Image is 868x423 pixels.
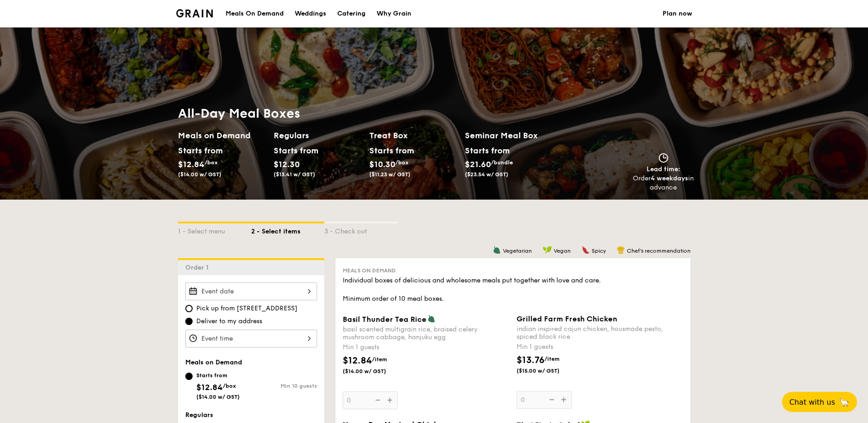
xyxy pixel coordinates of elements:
[196,382,223,392] span: $12.84
[543,246,552,254] img: icon-vegan.f8ff3823.svg
[395,159,409,166] span: /box
[176,9,213,17] img: Grain
[274,171,315,178] span: ($13.41 w/ GST)
[205,159,218,166] span: /box
[178,144,219,157] div: Starts from
[517,325,683,341] div: indian inspired cajun chicken, housmade pesto, spiced black rice
[582,246,590,254] img: icon-spicy.37a8142b.svg
[517,342,683,352] div: Min 1 guests
[657,153,670,163] img: icon-clock.2db775ea.svg
[223,383,236,389] span: /box
[343,325,509,341] div: basil scented multigrain rice, braised celery mushroom cabbage, hanjuku egg
[274,144,314,157] div: Starts from
[185,330,317,347] input: Event time
[178,129,266,142] h2: Meals on Demand
[178,171,221,178] span: ($14.00 w/ GST)
[465,159,491,169] span: $21.60
[491,159,513,166] span: /bundle
[196,304,297,313] span: Pick up from [STREET_ADDRESS]
[324,223,398,236] div: 3 - Check out
[369,129,458,142] h2: Treat Box
[647,165,680,173] span: Lead time:
[369,159,395,169] span: $10.30
[251,223,324,236] div: 2 - Select items
[251,383,317,389] div: Min 10 guests
[465,144,509,157] div: Starts from
[343,343,509,352] div: Min 1 guests
[782,392,857,412] button: Chat with us🦙
[185,305,193,312] input: Pick up from [STREET_ADDRESS]
[503,248,532,254] span: Vegetarian
[185,264,212,271] span: Order 1
[178,223,251,236] div: 1 - Select menu
[196,372,240,379] div: Starts from
[839,397,850,407] span: 🦙
[343,267,396,274] span: Meals on Demand
[185,411,213,419] span: Regulars
[517,367,579,374] span: ($15.00 w/ GST)
[185,358,242,366] span: Meals on Demand
[789,398,835,407] span: Chat with us
[493,246,501,254] img: icon-vegetarian.fe4039eb.svg
[427,315,436,323] img: icon-vegetarian.fe4039eb.svg
[651,174,688,182] strong: 4 weekdays
[185,373,193,380] input: Starts from$12.84/box($14.00 w/ GST)Min 10 guests
[465,171,508,178] span: ($23.54 w/ GST)
[343,368,405,375] span: ($14.00 w/ GST)
[465,129,561,142] h2: Seminar Meal Box
[369,144,410,157] div: Starts from
[343,276,683,304] div: Individual boxes of delicious and wholesome meals put together with love and care. Minimum order ...
[196,317,262,326] span: Deliver to my address
[274,129,362,142] h2: Regulars
[185,282,317,300] input: Event date
[517,315,617,323] span: Grilled Farm Fresh Chicken
[343,315,426,324] span: Basil Thunder Tea Rice
[617,246,625,254] img: icon-chef-hat.a58ddaea.svg
[176,9,213,17] a: Logotype
[178,159,205,169] span: $12.84
[592,248,606,254] span: Spicy
[517,355,545,366] span: $13.76
[554,248,571,254] span: Vegan
[627,248,690,254] span: Chef's recommendation
[369,171,410,178] span: ($11.23 w/ GST)
[274,159,300,169] span: $12.30
[372,356,387,363] span: /item
[633,174,694,192] div: Order in advance
[178,105,561,122] h1: All-Day Meal Boxes
[343,355,372,366] span: $12.84
[545,356,560,362] span: /item
[196,394,240,400] span: ($14.00 w/ GST)
[185,318,193,325] input: Deliver to my address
